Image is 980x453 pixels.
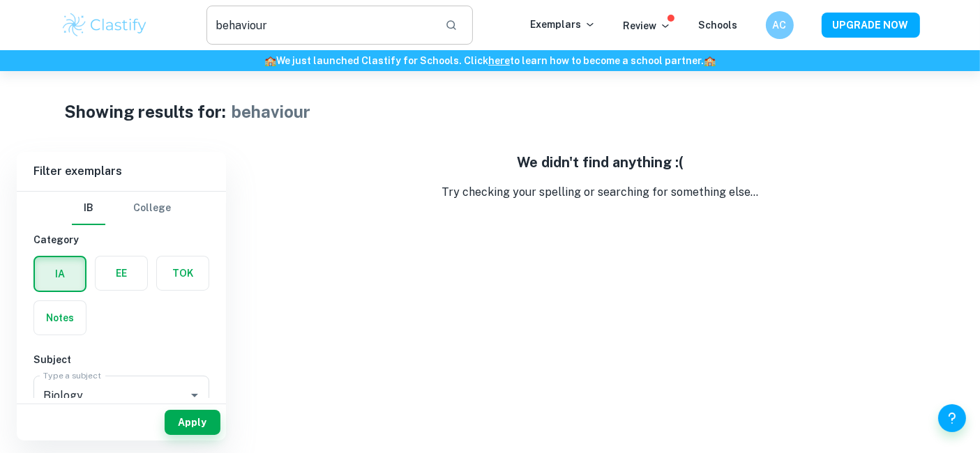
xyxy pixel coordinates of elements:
[766,11,794,39] button: AC
[61,11,149,39] img: Clastify logo
[704,55,716,66] span: 🏫
[264,55,276,66] span: 🏫
[699,20,738,31] a: Schools
[35,257,85,291] button: IA
[157,256,209,290] button: TOK
[72,192,171,225] div: Filter type choice
[237,152,963,173] h5: We didn't find anything :(
[531,17,596,32] p: Exemplars
[33,232,209,247] h6: Category
[771,17,787,33] h6: AC
[96,256,147,290] button: EE
[237,184,963,201] p: Try checking your spelling or searching for something else...
[64,99,226,124] h1: Showing results for:
[185,385,204,405] button: Open
[72,192,105,225] button: IB
[822,13,920,38] button: UPGRADE NOW
[165,410,220,435] button: Apply
[624,18,671,33] p: Review
[17,152,226,191] h6: Filter exemplars
[3,53,977,68] h6: We just launched Clastify for Schools. Click to learn how to become a school partner.
[33,352,209,367] h6: Subject
[488,55,510,66] a: here
[232,99,310,124] h1: behaviour
[938,404,966,432] button: Help and Feedback
[43,369,101,381] label: Type a subject
[34,301,86,335] button: Notes
[206,6,435,45] input: Search for any exemplars...
[133,192,171,225] button: College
